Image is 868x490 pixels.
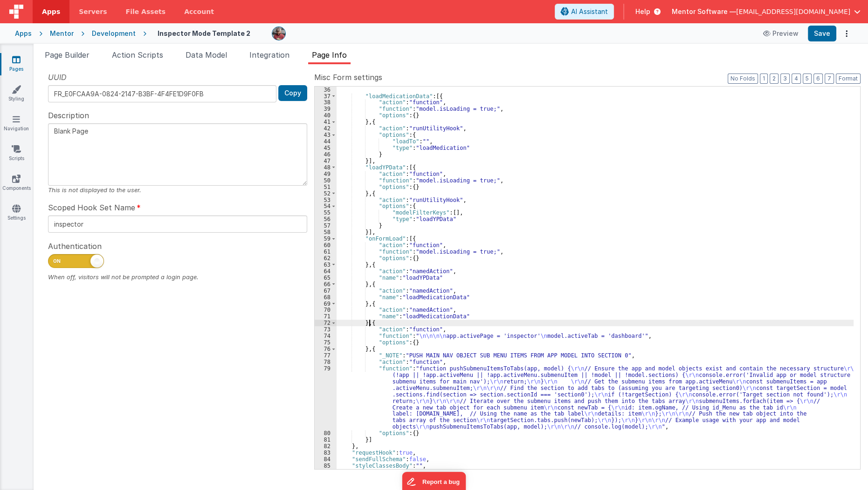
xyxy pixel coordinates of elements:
span: Action Scripts [112,50,163,60]
button: 4 [792,74,801,84]
div: 70 [315,307,337,313]
div: 61 [315,248,337,255]
div: 78 [315,359,337,365]
div: 75 [315,339,337,346]
span: Servers [79,7,107,16]
div: 84 [315,456,337,463]
div: 37 [315,93,337,100]
div: 55 [315,209,337,216]
span: AI Assistant [571,7,608,16]
div: 48 [315,164,337,171]
div: 41 [315,119,337,125]
div: Mentor [50,29,74,38]
button: 2 [770,74,778,84]
span: Help [635,7,650,16]
span: Description [48,110,89,121]
button: 6 [813,74,823,84]
button: 1 [760,74,768,84]
div: 73 [315,326,337,333]
div: 71 [315,313,337,320]
div: 66 [315,281,337,288]
div: Apps [15,29,32,38]
span: Authentication [48,241,102,252]
div: 46 [315,151,337,158]
button: Format [836,74,861,84]
div: 59 [315,235,337,242]
div: 64 [315,268,337,275]
div: 36 [315,87,337,93]
button: Preview [758,26,804,41]
div: 56 [315,216,337,222]
div: 40 [315,112,337,119]
div: 58 [315,229,337,235]
div: 67 [315,288,337,294]
div: When off, visitors will not be prompted a login page. [48,273,307,282]
div: 47 [315,158,337,164]
span: UUID [48,72,67,83]
div: 53 [315,197,337,203]
span: Mentor Software — [672,7,736,16]
div: 51 [315,184,337,190]
button: Save [808,26,836,41]
div: 85 [315,463,337,469]
div: 82 [315,443,337,450]
div: 65 [315,275,337,281]
span: Apps [42,7,60,16]
div: 38 [315,99,337,106]
span: Misc Form settings [314,72,382,83]
div: 57 [315,222,337,229]
div: 52 [315,190,337,197]
div: 54 [315,203,337,209]
div: 42 [315,125,337,132]
button: 5 [803,74,812,84]
div: 63 [315,262,337,268]
div: 68 [315,294,337,301]
span: Page Builder [45,50,90,60]
span: Scoped Hook Set Name [48,202,135,213]
div: Development [92,29,136,38]
div: 39 [315,106,337,112]
button: Options [840,27,853,40]
span: [EMAIL_ADDRESS][DOMAIN_NAME] [736,7,850,16]
div: 83 [315,450,337,456]
h4: Inspector Mode Template 2 [158,30,250,37]
button: 3 [780,74,790,84]
div: 62 [315,255,337,262]
button: 7 [825,74,834,84]
button: AI Assistant [555,4,614,20]
div: 50 [315,177,337,184]
div: 81 [315,436,337,443]
div: 76 [315,346,337,352]
div: 44 [315,138,337,145]
span: Integration [249,50,289,60]
button: Copy [278,85,307,101]
div: 69 [315,301,337,307]
div: 72 [315,320,337,326]
span: File Assets [126,7,166,16]
div: 45 [315,145,337,151]
div: 77 [315,352,337,359]
span: Page Info [312,50,347,60]
div: 60 [315,242,337,248]
div: 43 [315,132,337,138]
div: 80 [315,430,337,436]
span: Data Model [186,50,227,60]
img: eba322066dbaa00baf42793ca2fab581 [272,27,285,40]
div: 49 [315,171,337,177]
button: Mentor Software — [EMAIL_ADDRESS][DOMAIN_NAME] [672,7,861,16]
button: No Folds [728,74,758,84]
div: This is not displayed to the user. [48,186,307,195]
div: 74 [315,333,337,339]
div: 86 [315,469,337,476]
div: 79 [315,365,337,430]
